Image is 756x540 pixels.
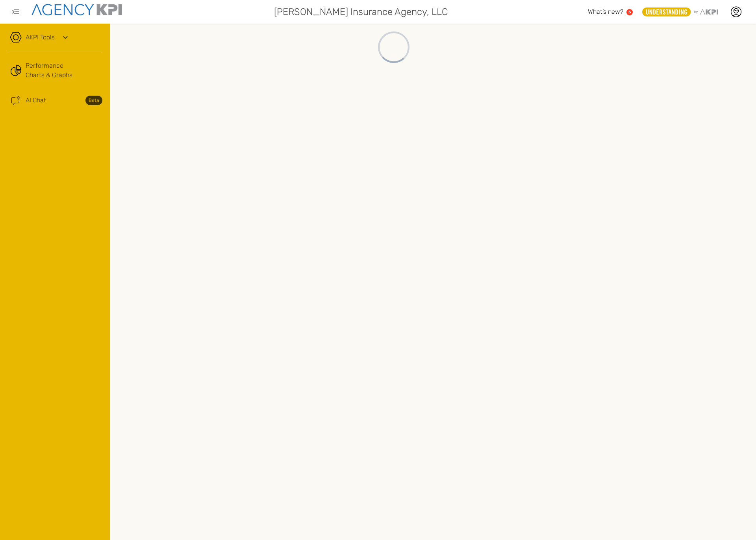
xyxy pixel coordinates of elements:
img: agencykpi-logo-550x69-2d9e3fa8.png [31,4,122,15]
text: 5 [628,10,631,14]
a: 5 [626,9,633,15]
span: What’s new? [588,8,623,15]
span: AI Chat [26,96,46,105]
a: AKPI Tools [26,33,55,42]
span: [PERSON_NAME] Insurance Agency, LLC [274,5,448,19]
strong: Beta [85,96,102,105]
